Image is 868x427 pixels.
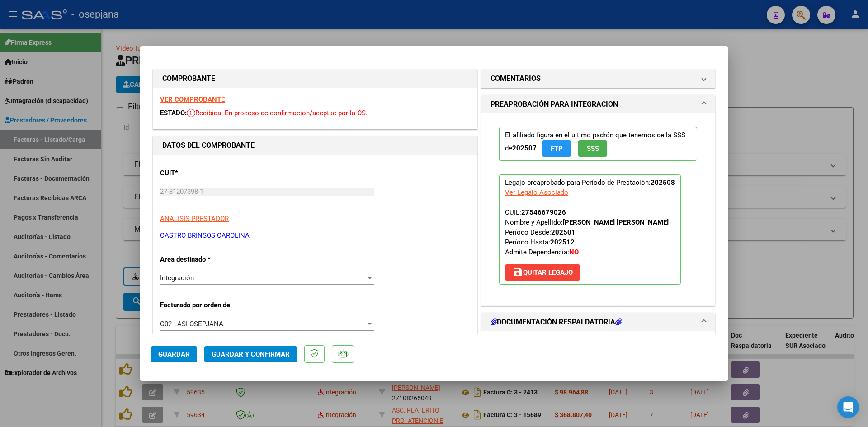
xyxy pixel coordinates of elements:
[491,317,622,328] h1: DOCUMENTACIÓN RESPALDATORIA
[521,207,566,217] div: 27546679026
[563,218,669,226] strong: [PERSON_NAME] [PERSON_NAME]
[160,168,253,178] p: CUIT
[481,95,715,113] mat-expansion-panel-header: PREAPROBACIÓN PARA INTEGRACION
[491,99,618,110] h1: PREAPROBACIÓN PARA INTEGRACION
[160,109,187,117] span: ESTADO:
[160,95,225,103] a: VER COMPROBANTE
[187,109,368,117] span: Recibida. En proceso de confirmacion/aceptac por la OS.
[837,396,859,418] div: Open Intercom Messenger
[505,208,669,256] span: CUIL: Nombre y Apellido: Período Desde: Período Hasta: Admite Dependencia:
[160,274,194,282] span: Integración
[499,174,681,285] p: Legajo preaprobado para Período de Prestación:
[162,141,255,150] strong: DATOS DEL COMPROBANTE
[542,140,571,157] button: FTP
[499,127,697,161] p: El afiliado figura en el ultimo padrón que tenemos de la SSS de
[481,313,715,331] mat-expansion-panel-header: DOCUMENTACIÓN RESPALDATORIA
[651,178,675,187] strong: 202508
[491,73,541,84] h1: COMENTARIOS
[151,346,197,362] button: Guardar
[505,188,568,197] div: Ver Legajo Asociado
[162,74,215,83] strong: COMPROBANTE
[551,228,576,236] strong: 202501
[569,248,579,256] strong: NO
[212,350,290,358] span: Guardar y Confirmar
[587,145,599,153] span: SSS
[158,350,190,358] span: Guardar
[160,230,470,241] p: CASTRO BRINSOS CAROLINA
[512,144,537,152] strong: 202507
[204,346,297,362] button: Guardar y Confirmar
[551,145,563,153] span: FTP
[505,264,580,281] button: Quitar Legajo
[481,113,715,305] div: PREAPROBACIÓN PARA INTEGRACION
[550,238,575,246] strong: 202512
[578,140,607,157] button: SSS
[481,70,715,88] mat-expansion-panel-header: COMENTARIOS
[160,320,223,328] span: C02 - ASI OSEPJANA
[160,300,253,310] p: Facturado por orden de
[512,268,573,277] span: Quitar Legajo
[160,254,253,265] p: Area destinado *
[160,215,229,223] span: ANALISIS PRESTADOR
[512,267,523,277] mat-icon: save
